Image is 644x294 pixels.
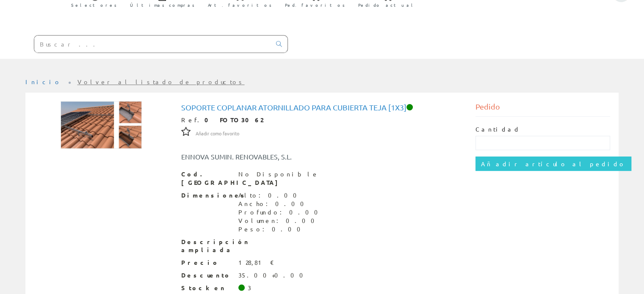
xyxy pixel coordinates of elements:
[238,208,323,217] div: Profundo: 0.00
[238,191,323,200] div: Alto: 0.00
[181,271,232,280] span: Descuento
[358,1,416,9] span: Pedido actual
[130,1,195,9] span: Últimas compras
[25,78,61,85] a: Inicio
[181,258,232,267] span: Precio
[238,258,274,267] div: 128,81 €
[77,78,245,85] a: Volver al listado de productos
[475,101,610,117] div: Pedido
[34,36,271,52] input: Buscar ...
[475,125,520,134] label: Cantidad
[205,116,263,124] strong: 0 FOTO3062
[61,101,142,149] img: Foto artículo Soporte coplanar atornillado para cubierta teja [1x3] (192x112.54445664105)
[181,103,463,112] h1: Soporte coplanar atornillado para cubierta teja [1x3]
[248,284,251,292] div: 3
[175,152,347,162] div: ENNOVA SUMIN. RENOVABLES, S.L.
[238,225,323,234] div: Peso: 0.00
[181,191,232,200] span: Dimensiones
[238,271,308,280] div: 35.00+0.00
[71,1,117,9] span: Selectores
[238,170,319,179] div: No Disponible
[238,200,323,208] div: Ancho: 0.00
[475,157,631,171] input: Añadir artículo al pedido
[208,1,272,9] span: Art. favoritos
[285,1,345,9] span: Ped. favoritos
[196,130,239,137] span: Añadir como favorito
[181,170,232,187] span: Cod. [GEOGRAPHIC_DATA]
[181,116,463,124] div: Ref.
[181,238,232,255] span: Descripción ampliada
[196,129,239,137] a: Añadir como favorito
[238,217,323,225] div: Volumen: 0.00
